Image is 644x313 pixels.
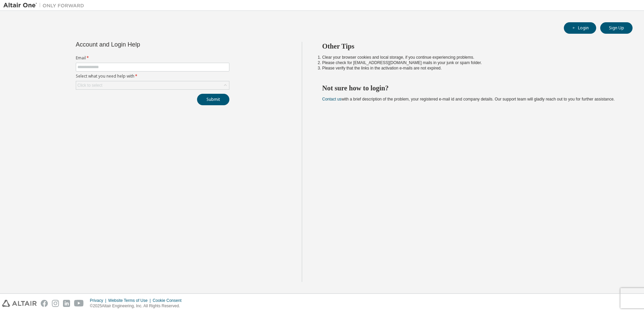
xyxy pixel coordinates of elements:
img: altair_logo.svg [2,300,37,307]
div: Account and Login Help [76,42,199,47]
h2: Not sure how to login? [322,84,621,92]
div: Privacy [90,298,108,303]
button: Submit [197,94,229,105]
p: © 2025 Altair Engineering, Inc. All Rights Reserved. [90,303,186,309]
img: linkedin.svg [63,300,70,307]
div: Click to select [77,83,102,88]
div: Click to select [76,81,229,89]
img: instagram.svg [52,300,59,307]
a: Contact us [322,97,342,102]
div: Cookie Consent [153,298,185,303]
div: Website Terms of Use [108,298,153,303]
label: Select what you need help with [76,74,229,79]
img: Altair One [3,2,88,9]
h2: Other Tips [322,42,621,51]
button: Login [564,22,596,34]
button: Sign Up [600,22,633,34]
label: Email [76,55,229,61]
img: youtube.svg [74,300,84,307]
li: Please verify that the links in the activation e-mails are not expired. [322,65,621,71]
span: with a brief description of the problem, your registered e-mail id and company details. Our suppo... [322,97,615,102]
img: facebook.svg [41,300,48,307]
li: Please check for [EMAIL_ADDRESS][DOMAIN_NAME] mails in your junk or spam folder. [322,60,621,65]
li: Clear your browser cookies and local storage, if you continue experiencing problems. [322,55,621,60]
